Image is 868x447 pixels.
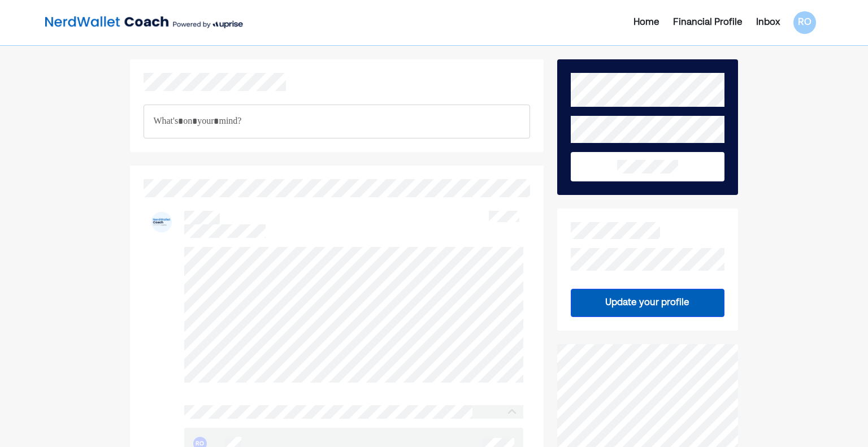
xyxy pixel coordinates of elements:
[144,105,530,138] div: Rich Text Editor. Editing area: main
[793,11,816,34] div: RO
[633,16,659,29] div: Home
[673,16,743,29] div: Financial Profile
[756,16,780,29] div: Inbox
[571,289,724,317] button: Update your profile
